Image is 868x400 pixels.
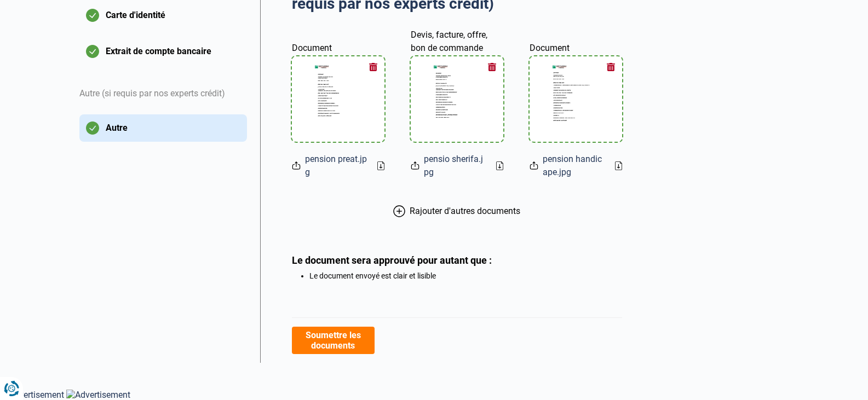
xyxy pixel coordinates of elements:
button: Soumettre les documents [292,327,375,354]
span: pension handicape.jpg [543,153,606,179]
img: Advertisement [66,390,130,400]
button: Rajouter d'autres documents [292,205,622,217]
img: otherIncome3File [551,62,601,135]
span: Rajouter d'autres documents [410,206,520,216]
img: otherIncome1File [313,62,363,135]
span: pension preat.jpg [305,153,369,179]
li: Le document envoyé est clair et lisible [309,271,622,280]
div: Autre (si requis par nos experts crédit) [79,74,247,114]
label: Devis, facture, offre, bon de commande [411,27,503,55]
button: Extrait de compte bancaire [79,38,247,65]
label: Document [530,27,622,55]
a: Download [615,161,622,170]
button: Carte d'identité [79,2,247,29]
div: Le document sera approuvé pour autant que : [292,254,622,266]
a: Download [377,161,384,170]
img: otherIncome2File [432,62,482,135]
button: Autre [79,114,247,142]
a: Download [496,161,503,170]
span: pensio sherifa.jpg [424,153,487,179]
label: Document [292,27,384,55]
